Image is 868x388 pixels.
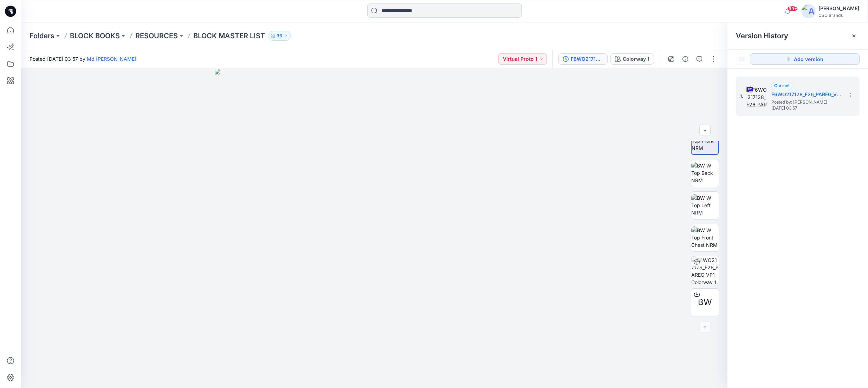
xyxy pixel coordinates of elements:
p: 36 [277,32,282,40]
img: F6WO217128_F26_PAREG_VP1 [746,86,767,107]
img: BW W Top Back NRM [691,162,719,184]
img: eyJhbGciOiJIUzI1NiIsImtpZCI6IjAiLCJzbHQiOiJzZXMiLCJ0eXAiOiJKV1QifQ.eyJkYXRhIjp7InR5cGUiOiJzdG9yYW... [215,69,534,388]
img: BW W Top Front Chest NRM [691,226,719,249]
img: F6WO217128_F26_PAREG_VP1 Colorway 1 [691,256,719,284]
a: Md [PERSON_NAME] [87,56,136,62]
h5: F6WO217128_F26_PAREG_VP1 [771,90,842,99]
div: Colorway 1 [623,55,649,63]
p: BLOCK MASTER LIST [193,31,265,41]
button: F6WO217128_F26_PAREG_VP1 [558,53,608,65]
img: avatar [802,4,816,18]
button: 36 [268,31,291,41]
span: Posted by: Md Mawdud [771,99,842,106]
button: Details [680,53,691,65]
a: BLOCK BOOKS [70,31,120,41]
div: F6WO217128_F26_PAREG_VP1 [571,55,603,63]
a: RESOURCES [135,31,178,41]
div: [PERSON_NAME] [818,4,859,13]
button: Colorway 1 [610,53,654,65]
a: Folders [30,31,54,41]
button: Show Hidden Versions [736,53,747,65]
span: Version History [736,32,788,40]
img: BW W Top Front NRM [692,130,718,152]
span: 99+ [787,6,798,12]
button: Close [851,33,857,39]
span: BW [698,296,712,309]
span: Posted [DATE] 03:57 by [30,55,136,63]
button: Add version [750,53,860,65]
span: [DATE] 03:57 [771,106,842,111]
img: BW W Top Left NRM [691,194,719,216]
span: Current [774,83,790,88]
div: CSC Brands [818,13,859,18]
span: 1. [740,93,743,99]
